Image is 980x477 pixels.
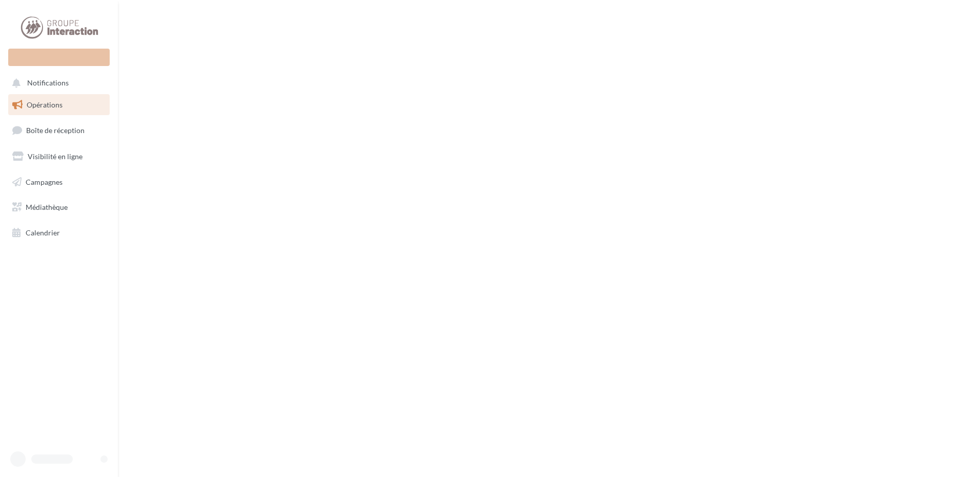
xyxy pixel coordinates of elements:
[26,177,63,186] span: Campagnes
[6,94,112,116] a: Opérations
[27,79,69,88] span: Notifications
[6,197,112,218] a: Médiathèque
[6,171,112,193] a: Campagnes
[26,228,60,237] span: Calendrier
[6,119,112,141] a: Boîte de réception
[28,152,83,161] span: Visibilité en ligne
[8,49,110,66] div: Nouvelle campagne
[6,146,112,167] a: Visibilité en ligne
[6,222,112,244] a: Calendrier
[26,126,85,135] span: Boîte de réception
[26,203,68,211] span: Médiathèque
[27,100,63,109] span: Opérations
